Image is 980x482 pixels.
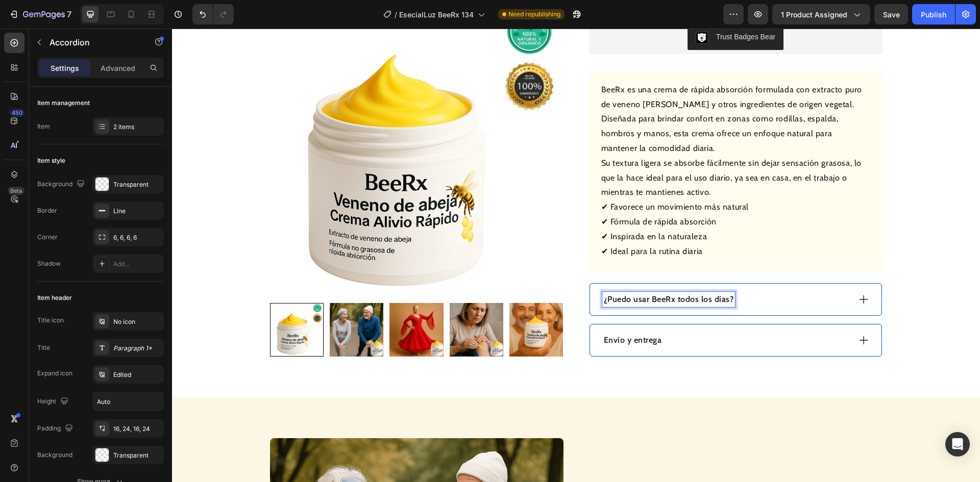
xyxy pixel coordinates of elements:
[37,369,72,378] div: Expand icon
[508,10,560,19] span: Need republishing
[772,4,870,24] button: 1 product assigned
[37,98,90,108] div: Item management
[429,130,690,169] p: Su textura ligera se absorbe fácilmente sin dejar sensación grasosa, lo que la hace ideal para el...
[912,4,955,24] button: Publish
[524,3,536,15] img: CLDR_q6erfwCEAE=.png
[395,9,397,20] span: /
[781,9,847,20] span: 1 product assigned
[37,259,61,268] div: Shadow
[921,9,946,20] div: Publish
[874,4,908,24] button: Save
[113,207,161,216] div: Line
[37,206,57,215] div: Border
[429,173,577,227] p: ✔ Favorece un movimiento más natural ✔ Fórmula de rápida absorción ✔ Inspirada en la naturaleza ✔...
[4,4,76,24] button: 7
[430,304,492,319] div: Rich Text Editor. Editing area: main
[113,451,161,460] div: Transparent
[10,109,24,117] div: 450
[113,122,161,132] div: 2 items
[37,122,50,131] div: Item
[945,432,970,456] div: Open Intercom Messenger
[544,3,603,14] div: Trust Badges Bear
[432,265,562,277] p: ¿Puedo usar BeeRx todos los días?
[113,180,161,189] div: Transparent
[399,9,474,20] span: EsecialLuz BeeRx 134
[113,260,161,269] div: Add...
[883,10,900,19] span: Save
[113,344,161,353] div: Paragraph 1*
[113,370,161,379] div: Edited
[93,392,163,411] input: Auto
[37,233,58,242] div: Corner
[430,263,563,278] div: Rich Text Editor. Editing area: main
[192,4,234,24] div: Undo/Redo
[37,316,64,325] div: Title icon
[50,36,136,48] p: Accordion
[37,450,72,460] div: Background
[37,343,50,352] div: Title
[101,63,135,73] p: Advanced
[172,29,980,482] iframe: Design area
[37,177,87,191] div: Background
[429,56,691,124] p: BeeRx es una crema de rápida absorción formulada con extracto puro de veneno [PERSON_NAME] y otro...
[37,156,65,165] div: Item style
[113,317,161,326] div: No icon
[432,306,490,318] p: Envío y entrega
[67,8,71,20] p: 7
[37,395,70,409] div: Height
[51,63,79,73] p: Settings
[37,422,75,436] div: Padding
[8,187,24,195] div: Beta
[37,293,72,302] div: Item header
[113,233,161,242] div: 6, 6, 6, 6
[113,424,161,434] div: 16, 24, 16, 24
